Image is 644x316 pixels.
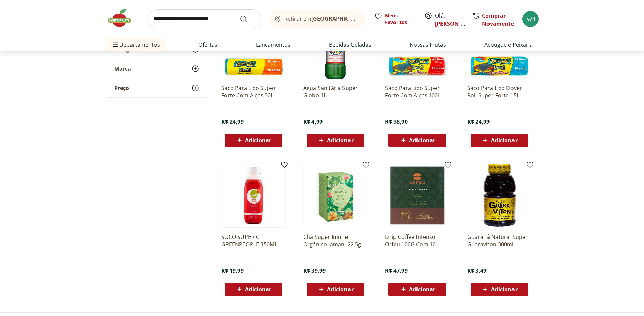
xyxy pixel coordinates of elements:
span: R$ 39,99 [303,267,326,274]
a: Comprar Novamente [482,12,514,27]
a: Lançamentos [256,41,290,49]
span: R$ 24,99 [467,118,490,126]
a: SUCO SUPER C GREENPEOPLE 350ML [221,233,286,248]
span: R$ 4,99 [303,118,323,126]
span: Meus Favoritos [385,12,416,26]
span: 1 [533,16,536,22]
span: Retirar em [284,16,359,22]
button: Adicionar [225,283,282,296]
span: Adicionar [409,138,435,143]
button: Menu [111,37,119,53]
button: Retirar em[GEOGRAPHIC_DATA]/[GEOGRAPHIC_DATA] [269,9,366,28]
span: Preço [114,85,129,91]
button: Adicionar [388,134,446,147]
span: R$ 3,49 [467,267,486,274]
button: Adicionar [225,134,282,147]
button: Adicionar [471,134,528,147]
a: Bebidas Geladas [329,41,371,49]
span: Adicionar [245,287,271,292]
button: Adicionar [388,283,446,296]
span: Adicionar [327,287,353,292]
input: search [148,9,261,28]
button: Submit Search [240,15,256,23]
a: Drip Coffee Intenso Orfeu 100G Com 10 Sachês [385,233,449,248]
img: Guaraná Natural Super Guaraviton 300ml [467,163,531,228]
a: Saco Para Lixo Super Forte Com Alças 30L Pacote Com 20 Unidades Dover Roll [221,84,286,99]
a: Chá Super Imune Orgânico Iamani 22,5g [303,233,367,248]
span: Olá, [435,12,465,28]
a: Nossas Frutas [410,41,446,49]
button: Marca [106,59,208,78]
span: R$ 38,90 [385,118,407,126]
button: Carrinho [522,11,539,27]
span: R$ 47,99 [385,267,407,274]
button: Adicionar [471,283,528,296]
b: [GEOGRAPHIC_DATA]/[GEOGRAPHIC_DATA] [311,15,425,22]
img: Hortifruti [106,8,140,28]
a: Açougue e Peixaria [484,41,533,49]
img: SUCO SUPER C GREENPEOPLE 350ML [221,163,286,228]
img: Chá Super Imune Orgânico Iamani 22,5g [303,163,367,228]
a: [PERSON_NAME] [435,20,479,27]
button: Adicionar [307,283,364,296]
img: Drip Coffee Intenso Orfeu 100G Com 10 Sachês [385,163,449,228]
span: Departamentos [111,37,160,53]
span: Adicionar [245,138,271,143]
span: R$ 24,99 [221,118,244,126]
a: Saco Para Lixo Dover Roll Super Forte 15L Com 40 Unidades [467,84,531,99]
a: Ofertas [198,41,217,49]
span: Marca [114,65,131,72]
span: Adicionar [327,138,353,143]
a: Água Sanitária Super Globo 1L [303,84,367,99]
span: Adicionar [409,287,435,292]
span: Adicionar [491,287,517,292]
span: R$ 19,99 [221,267,244,274]
button: Preço [106,78,208,97]
span: Adicionar [491,138,517,143]
a: Meus Favoritos [374,12,416,26]
a: Saco Para Lixo Super Forte Com Alças 100L Pacote Com 10 Unidades Dover Roll [385,84,449,99]
a: Guaraná Natural Super Guaraviton 300ml [467,233,531,248]
button: Adicionar [307,134,364,147]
